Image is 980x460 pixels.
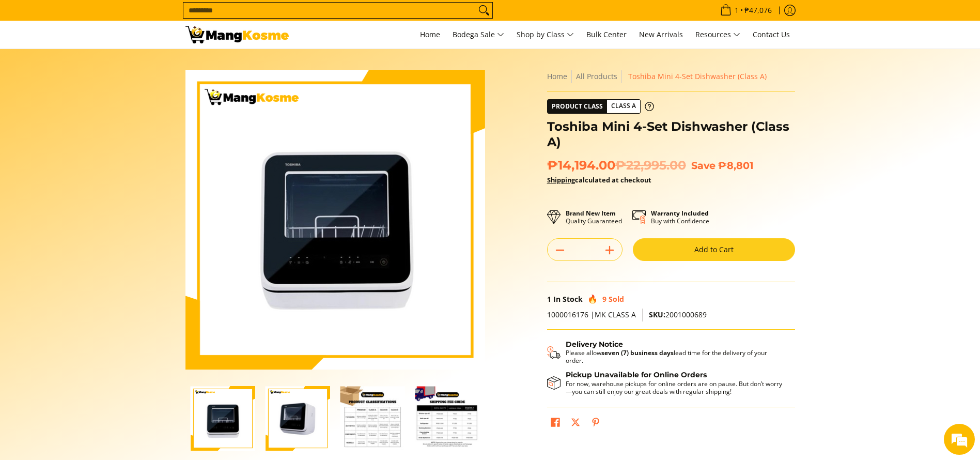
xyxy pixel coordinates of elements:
span: 1 [733,7,740,14]
img: Toshiba Mini 4-Set Dishwasher (Class A)-1 [191,386,255,451]
img: Toshiba Mini 4-Set Dishwasher (Class A) [185,70,485,370]
p: Please allow lead time for the delivery of your order. [566,349,785,364]
strong: Brand New Item [566,209,616,218]
button: Shipping & Delivery [547,340,785,365]
p: For now, warehouse pickups for online orders are on pause. But don’t worry—you can still enjoy ou... [566,380,785,395]
span: 9 [602,294,606,304]
span: ₱8,801 [718,159,754,172]
img: Toshiba Mini 4-Set Dishwasher (Class A)-3 [340,386,405,451]
h1: Toshiba Mini 4-Set Dishwasher (Class A) [547,119,795,150]
span: Product Class [548,100,607,113]
span: New Arrivals [639,29,683,39]
span: 1000016176 |MK CLASS A [547,310,636,319]
button: Add [597,242,622,258]
span: 2001000689 [649,310,707,319]
span: In Stock [553,294,583,304]
span: Class A [607,100,640,113]
a: Post on X [568,415,583,433]
strong: Pickup Unavailable for Online Orders [566,370,707,379]
a: New Arrivals [634,21,688,49]
span: Save [691,159,715,172]
a: Product Class Class A [547,99,654,114]
nav: Breadcrumbs [547,70,795,83]
span: Bulk Center [586,29,627,39]
strong: Delivery Notice [566,340,623,349]
a: Bulk Center [581,21,632,49]
a: Contact Us [748,21,795,49]
a: All Products [576,71,617,81]
span: ₱14,194.00 [547,158,686,173]
span: SKU: [649,310,665,319]
a: Home [415,21,445,49]
button: Search [476,3,492,18]
strong: calculated at checkout [547,175,651,185]
img: Toshiba Mini 4-Set Dishwasher (Class A)-2 [266,386,330,451]
a: Home [547,71,567,81]
button: Subtract [548,242,572,258]
span: Shop by Class [517,28,574,41]
a: Share on Facebook [548,415,563,433]
span: Resources [695,28,740,41]
strong: seven (7) business days [601,348,674,357]
span: • [717,5,775,16]
img: Toshiba Mini 4-Set Dishwasher (Class A)-4 [415,386,480,451]
span: Home [420,29,440,39]
img: Toshiba Mini Dishwasher: Small Appliances Deal l Mang Kosme [185,26,289,43]
button: Add to Cart [633,238,795,261]
span: ₱47,076 [743,7,773,14]
a: Shipping [547,175,575,185]
a: Resources [690,21,745,49]
span: Toshiba Mini 4-Set Dishwasher (Class A) [628,71,767,81]
p: Buy with Confidence [651,209,709,225]
span: Bodega Sale [453,28,504,41]
a: Shop by Class [511,21,579,49]
span: 1 [547,294,551,304]
a: Pin on Pinterest [588,415,603,433]
span: Sold [609,294,624,304]
del: ₱22,995.00 [615,158,686,173]
span: Contact Us [753,29,790,39]
p: Quality Guaranteed [566,209,622,225]
strong: Warranty Included [651,209,709,218]
nav: Main Menu [299,21,795,49]
a: Bodega Sale [447,21,509,49]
